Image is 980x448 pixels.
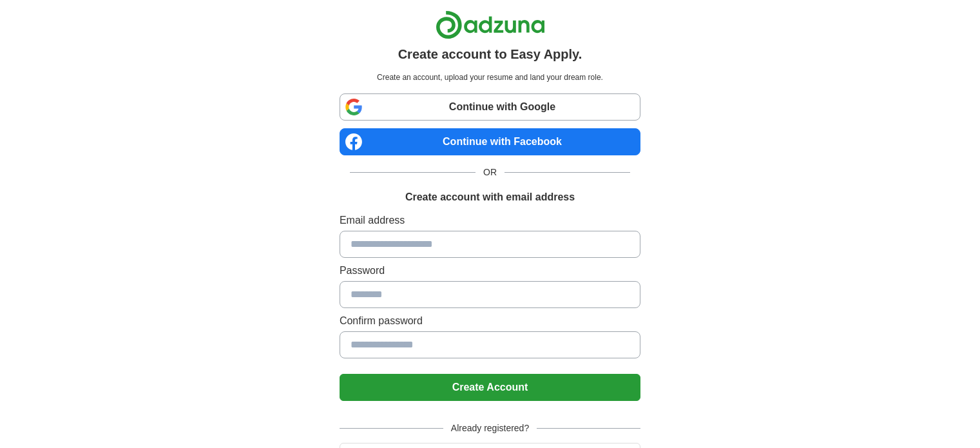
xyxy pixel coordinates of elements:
button: Create Account [340,374,640,401]
label: Password [340,263,640,278]
span: OR [476,166,504,179]
label: Email address [340,213,640,228]
span: Already registered? [443,422,537,435]
h1: Create account to Easy Apply. [398,44,582,64]
a: Continue with Google [340,93,640,121]
p: Create an account, upload your resume and land your dream role. [342,72,638,83]
img: Adzuna logo [436,10,545,39]
a: Continue with Facebook [340,128,640,155]
h1: Create account with email address [405,190,575,205]
label: Confirm password [340,313,640,329]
